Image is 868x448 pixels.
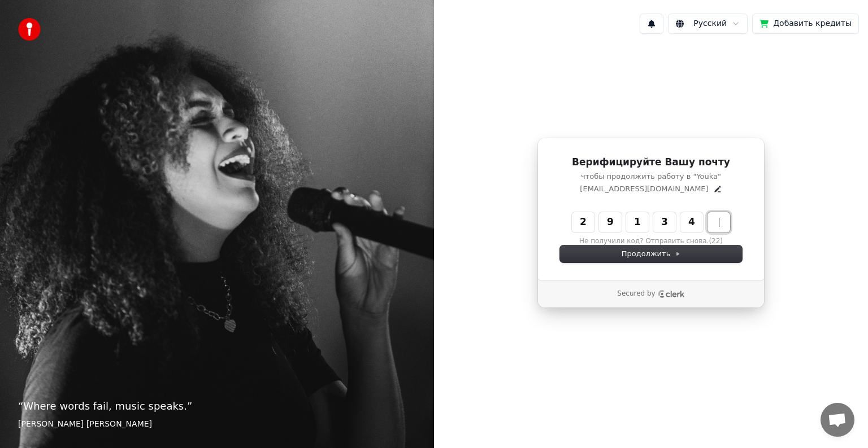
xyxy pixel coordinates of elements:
button: Edit [713,185,722,194]
h1: Верифицируйте Вашу почту [560,156,742,169]
span: Продолжить [622,249,681,259]
button: Продолжить [560,245,742,262]
footer: [PERSON_NAME] [PERSON_NAME] [18,419,416,430]
a: Clerk logo [658,290,685,298]
p: Secured by [617,289,655,298]
p: “ Where words fail, music speaks. ” [18,398,416,414]
p: чтобы продолжить работу в "Youka" [560,172,742,182]
p: [EMAIL_ADDRESS][DOMAIN_NAME] [580,184,708,194]
img: youka [18,18,41,41]
button: Добавить кредиты [752,14,859,34]
input: Enter verification code [572,212,753,232]
div: Открытый чат [821,403,854,437]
